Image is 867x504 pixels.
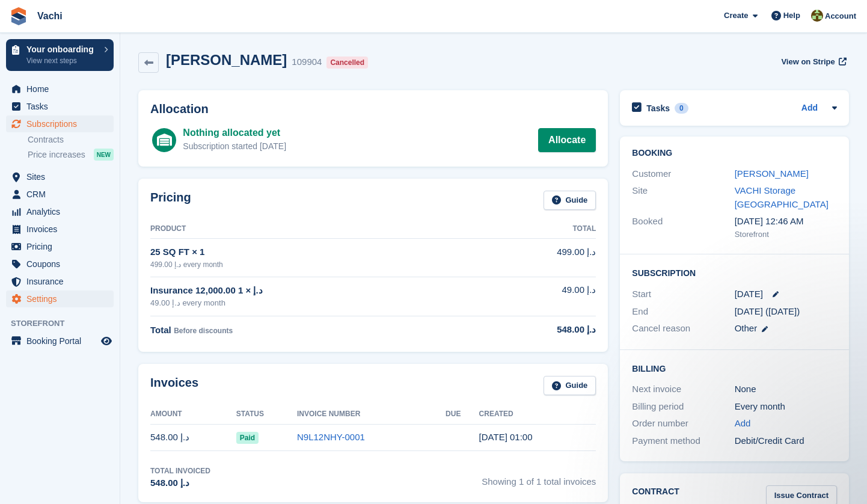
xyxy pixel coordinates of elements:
span: Tasks [26,98,99,115]
span: Price increases [28,149,85,161]
a: menu [6,256,114,272]
a: menu [6,273,114,290]
div: 548.00 د.إ [150,476,210,490]
p: View next steps [26,55,98,66]
span: Help [783,10,800,22]
a: menu [6,203,114,220]
div: End [632,305,734,319]
div: Payment method [632,434,734,448]
h2: Booking [632,149,837,158]
div: None [735,383,837,396]
h2: Allocation [150,102,596,116]
h2: Tasks [646,103,670,114]
div: Site [632,184,734,211]
time: 2025-09-27 21:00:19 UTC [479,432,533,442]
h2: Billing [632,362,837,374]
h2: Invoices [150,376,198,396]
div: NEW [94,149,114,161]
div: 0 [675,103,688,114]
div: 499.00 د.إ every month [150,259,480,270]
span: Sites [26,168,99,185]
h2: Subscription [632,266,837,278]
a: Guide [544,376,596,396]
div: Customer [632,167,734,181]
a: menu [6,115,114,132]
td: 49.00 د.إ [480,277,596,316]
a: Add [801,102,818,115]
span: Home [26,81,99,97]
span: Create [724,10,748,22]
a: menu [6,186,114,203]
span: Pricing [26,238,99,255]
span: Other [735,323,758,333]
a: menu [6,81,114,97]
div: [DATE] 12:46 AM [735,215,837,229]
div: Subscription started [DATE] [183,140,286,153]
th: Due [446,405,479,424]
h2: [PERSON_NAME] [166,52,287,68]
div: Total Invoiced [150,466,210,476]
th: Amount [150,405,236,424]
span: Subscriptions [26,115,99,132]
div: 49.00 د.إ every month [150,297,480,309]
span: Coupons [26,256,99,272]
div: 25 SQ FT × 1 [150,245,480,259]
td: 499.00 د.إ [480,239,596,277]
th: Invoice Number [297,405,446,424]
a: Preview store [99,334,114,348]
div: Nothing allocated yet [183,126,286,140]
h2: Pricing [150,191,191,211]
div: Next invoice [632,383,734,396]
th: Product [150,220,480,239]
a: menu [6,238,114,255]
div: 109904 [292,55,322,69]
th: Total [480,220,596,239]
span: Settings [26,290,99,307]
a: Guide [544,191,596,211]
span: Showing 1 of 1 total invoices [482,466,596,490]
div: Booked [632,215,734,240]
p: Your onboarding [26,45,98,54]
span: CRM [26,186,99,203]
span: Insurance [26,273,99,290]
div: Billing period [632,400,734,414]
span: Storefront [11,318,120,330]
div: Cancelled [326,57,368,69]
time: 2025-09-27 21:00:00 UTC [735,287,763,301]
a: Price increases NEW [28,148,114,161]
div: Debit/Credit Card [735,434,837,448]
div: Storefront [735,229,837,241]
a: Add [735,417,751,431]
th: Created [479,405,596,424]
a: menu [6,333,114,349]
span: View on Stripe [781,56,835,68]
a: Your onboarding View next steps [6,39,114,71]
div: Order number [632,417,734,431]
a: VACHI Storage [GEOGRAPHIC_DATA] [735,185,829,209]
th: Status [236,405,297,424]
span: [DATE] ([DATE]) [735,306,800,316]
img: stora-icon-8386f47178a22dfd0bd8f6a31ec36ba5ce8667c1dd55bd0f319d3a0aa187defe.svg [10,7,28,25]
div: Cancel reason [632,322,734,336]
span: Booking Portal [26,333,99,349]
span: Analytics [26,203,99,220]
a: menu [6,290,114,307]
span: Total [150,325,171,335]
a: menu [6,221,114,238]
a: menu [6,98,114,115]
img: Anete Gre [811,10,823,22]
span: Before discounts [174,327,233,335]
a: Vachi [32,6,67,26]
a: Contracts [28,134,114,146]
div: 548.00 د.إ [480,323,596,337]
div: Start [632,287,734,301]
a: [PERSON_NAME] [735,168,809,179]
a: menu [6,168,114,185]
a: N9L12NHY-0001 [297,432,365,442]
div: Every month [735,400,837,414]
span: Account [825,10,856,22]
div: Insurance 12,000.00 د.إ × 1 [150,284,480,298]
td: 548.00 د.إ [150,424,236,451]
a: View on Stripe [776,52,849,72]
span: Paid [236,432,259,444]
